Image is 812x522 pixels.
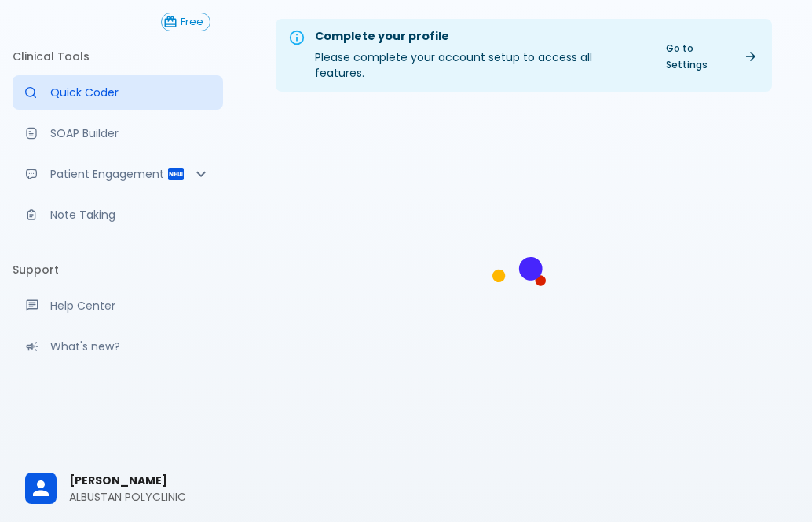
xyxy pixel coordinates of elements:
[13,38,223,75] li: Clinical Tools
[161,13,223,31] a: Click to view or change your subscription
[50,85,210,100] p: Quick Coder
[13,116,223,150] a: Docugen: Compose a clinical documentation in seconds
[13,382,223,420] li: Settings
[13,462,223,516] div: [PERSON_NAME]ALBUSTAN POLYCLINIC
[50,166,166,182] p: Patient Engagement
[13,288,223,323] a: Get help from our support team
[69,489,210,505] p: ALBUSTAN POLYCLINIC
[13,75,223,110] a: Moramiz: Find ICD10AM codes instantly
[315,28,644,45] div: Complete your profile
[13,198,223,232] a: Advanced note-taking
[657,37,766,76] a: Go to Settings
[50,207,210,223] p: Note Taking
[50,298,210,314] p: Help Center
[174,16,210,28] span: Free
[315,24,644,87] div: Please complete your account setup to access all features.
[13,251,223,288] li: Support
[69,473,210,489] span: [PERSON_NAME]
[50,125,210,141] p: SOAP Builder
[50,339,210,354] p: What's new?
[161,13,210,31] button: Free
[13,157,223,191] div: Patient Reports & Referrals
[13,329,223,364] div: Recent updates and feature releases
